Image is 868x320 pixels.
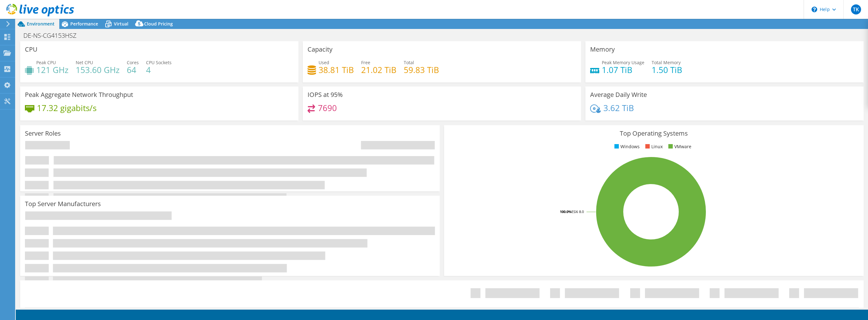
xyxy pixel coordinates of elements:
h3: IOPS at 95% [308,91,343,98]
span: Total Memory [652,59,681,65]
span: Peak CPU [36,59,56,65]
h4: 1.07 TiB [602,66,644,73]
span: Total [404,59,414,65]
span: Peak Memory Usage [602,59,644,65]
span: Virtual [114,21,128,27]
h4: 1.50 TiB [652,66,682,73]
h3: Memory [590,46,615,53]
span: Environment [27,21,55,27]
h3: CPU [25,46,38,53]
span: Used [319,59,329,65]
h4: 59.83 TiB [404,66,439,73]
li: Linux [644,143,663,150]
h1: DE-NS-CG4153HSZ [21,32,86,39]
span: Cloud Pricing [144,21,173,27]
h4: 153.60 GHz [76,66,120,73]
h3: Top Server Manufacturers [25,200,101,207]
tspan: ESXi 8.0 [572,209,584,214]
h3: Average Daily Write [590,91,647,98]
h3: Capacity [308,46,332,53]
li: Windows [613,143,640,150]
span: Performance [70,21,98,27]
h4: 3.62 TiB [603,104,634,111]
span: TK [851,4,861,14]
svg: \n [812,7,817,12]
span: Net CPU [76,59,93,65]
h4: 7690 [318,104,337,111]
h3: Top Operating Systems [449,130,859,137]
h4: 38.81 TiB [319,66,354,73]
h3: Server Roles [25,130,61,137]
h4: 64 [127,66,139,73]
span: Cores [127,59,139,65]
tspan: 100.0% [560,209,572,214]
h4: 21.02 TiB [361,66,396,73]
h4: 4 [146,66,172,73]
h3: Peak Aggregate Network Throughput [25,91,133,98]
span: CPU Sockets [146,59,172,65]
h4: 17.32 gigabits/s [37,104,97,111]
li: VMware [667,143,691,150]
span: Free [361,59,370,65]
h4: 121 GHz [36,66,68,73]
